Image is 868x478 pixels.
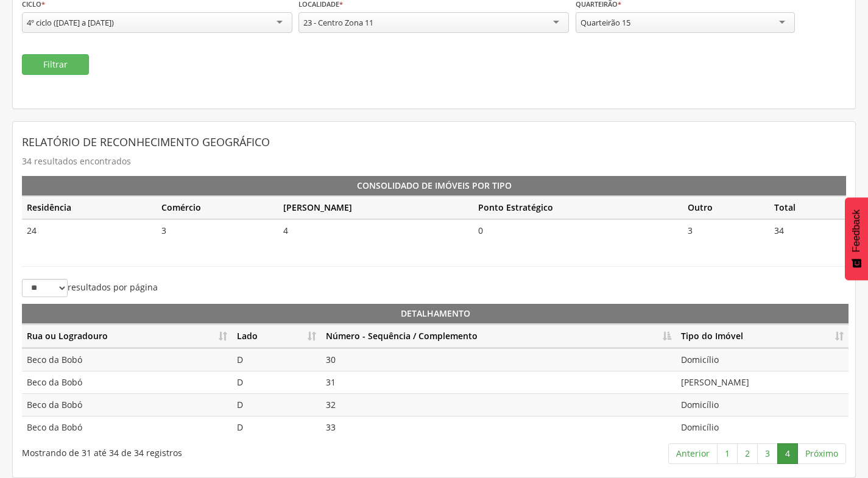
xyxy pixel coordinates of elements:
[683,219,769,242] td: 3
[769,196,846,219] th: Total
[797,443,846,464] a: Próximo
[676,348,849,371] td: Domicílio
[22,219,157,242] td: 24
[22,304,849,325] th: Detalhamento
[232,348,321,371] td: D
[22,371,232,393] td: Beco da Bobó
[22,442,355,459] div: Mostrando de 31 até 34 de 34 registros
[22,393,232,416] td: Beco da Bobó
[580,17,630,28] div: Quarteirão 15
[22,325,232,348] th: Rua ou Logradouro: Ordenar colunas de forma ascendente
[473,196,683,219] th: Ponto Estratégico
[321,325,676,348] th: Número - Sequência / Complemento: Ordenar colunas de forma descendente
[157,219,279,242] td: 3
[668,443,718,464] a: Anterior
[232,393,321,416] td: D
[22,54,89,75] button: Filtrar
[757,443,778,464] a: 3
[22,153,846,170] p: 34 resultados encontrados
[22,416,232,438] td: Beco da Bobó
[278,219,473,242] td: 4
[22,176,846,196] th: Consolidado de Imóveis por Tipo
[22,196,157,219] th: Residência
[851,209,862,252] span: Feedback
[232,371,321,393] td: D
[717,443,738,464] a: 1
[22,279,68,297] select: resultados por página
[845,197,868,280] button: Feedback - Mostrar pesquisa
[676,371,849,393] td: [PERSON_NAME]
[737,443,758,464] a: 2
[157,196,279,219] th: Comércio
[232,325,321,348] th: Lado: Ordenar colunas de forma ascendente
[278,196,473,219] th: [PERSON_NAME]
[303,17,373,28] div: 23 - Centro Zona 11
[27,17,114,28] div: 4º ciclo ([DATE] a [DATE])
[321,393,676,416] td: 32
[676,416,849,438] td: Domicílio
[22,348,232,371] td: Beco da Bobó
[321,348,676,371] td: 30
[769,219,846,242] td: 34
[676,393,849,416] td: Domicílio
[683,196,769,219] th: Outro
[321,416,676,438] td: 33
[22,279,158,297] label: resultados por página
[22,131,846,153] header: Relatório de Reconhecimento Geográfico
[777,443,798,464] a: 4
[321,371,676,393] td: 31
[676,325,849,348] th: Tipo do Imóvel: Ordenar colunas de forma ascendente
[473,219,683,242] td: 0
[232,416,321,438] td: D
